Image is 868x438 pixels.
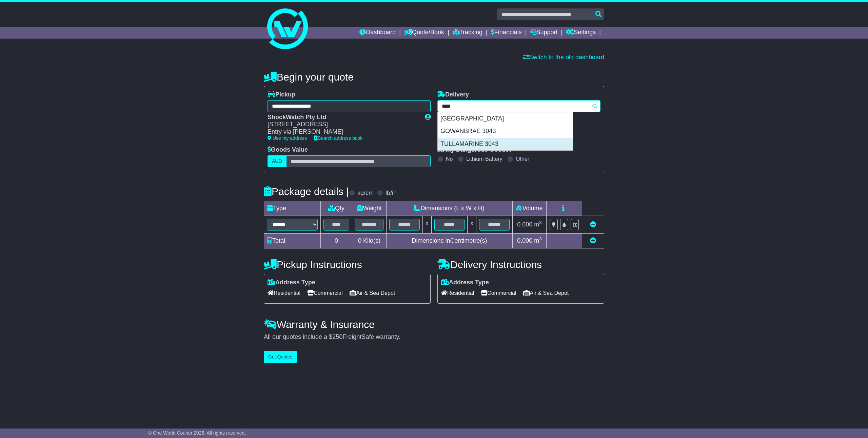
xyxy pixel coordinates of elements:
td: Qty [321,201,352,216]
button: Get Quotes [264,351,297,363]
label: Address Type [441,279,489,286]
div: Entry via [PERSON_NAME] [268,128,418,136]
td: 0 [321,233,352,248]
a: Remove this item [590,221,596,228]
td: x [422,216,431,233]
label: lb/in [386,190,397,197]
label: Delivery [437,91,469,98]
td: Dimensions in Centimetre(s) [386,233,512,248]
td: Type [264,201,321,216]
td: x [468,216,476,233]
span: m [534,237,542,244]
h4: Begin your quote [264,71,604,83]
a: Use my address [268,135,307,141]
div: GOWANBRAE 3043 [438,125,573,138]
h4: Warranty & Insurance [264,319,604,330]
span: 250 [332,333,342,340]
span: Residential [268,288,300,298]
label: kg/cm [357,190,374,197]
a: Quote/Book [404,27,444,39]
span: 0.000 [517,221,532,228]
h4: Delivery Instructions [437,259,604,270]
div: TULLAMARINE 3043 [438,138,573,151]
label: No [446,156,453,162]
td: Kilo(s) [352,233,387,248]
a: Search address book [314,135,362,141]
a: Add new item [590,237,596,244]
div: [STREET_ADDRESS] [268,121,418,128]
span: © One World Courier 2025. All rights reserved. [148,430,246,436]
a: Settings [566,27,596,39]
span: Air & Sea Depot [350,288,395,298]
div: [GEOGRAPHIC_DATA] [438,112,573,125]
span: Commercial [481,288,516,298]
label: Lithium Battery [466,156,502,162]
label: AUD [268,155,287,167]
h4: Package details | [264,186,349,197]
sup: 3 [539,236,542,241]
div: All our quotes include a $ FreightSafe warranty. [264,333,604,341]
td: Volume [512,201,546,216]
div: ShockWatch Pty Ltd [268,114,418,121]
a: Tracking [453,27,482,39]
label: Other [516,156,529,162]
typeahead: Please provide city [437,100,600,112]
a: Switch to the old dashboard [523,54,604,61]
label: Pickup [268,91,295,98]
span: Commercial [307,288,342,298]
span: Air & Sea Depot [523,288,569,298]
span: m [534,221,542,228]
td: Weight [352,201,387,216]
span: 0.000 [517,237,532,244]
h4: Pickup Instructions [264,259,431,270]
a: Dashboard [359,27,396,39]
a: Support [530,27,558,39]
a: Financials [491,27,522,39]
td: Dimensions (L x W x H) [386,201,512,216]
td: Total [264,233,321,248]
label: Goods Value [268,146,308,154]
span: Residential [441,288,474,298]
sup: 3 [539,220,542,225]
label: Address Type [268,279,315,286]
span: 0 [358,237,361,244]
